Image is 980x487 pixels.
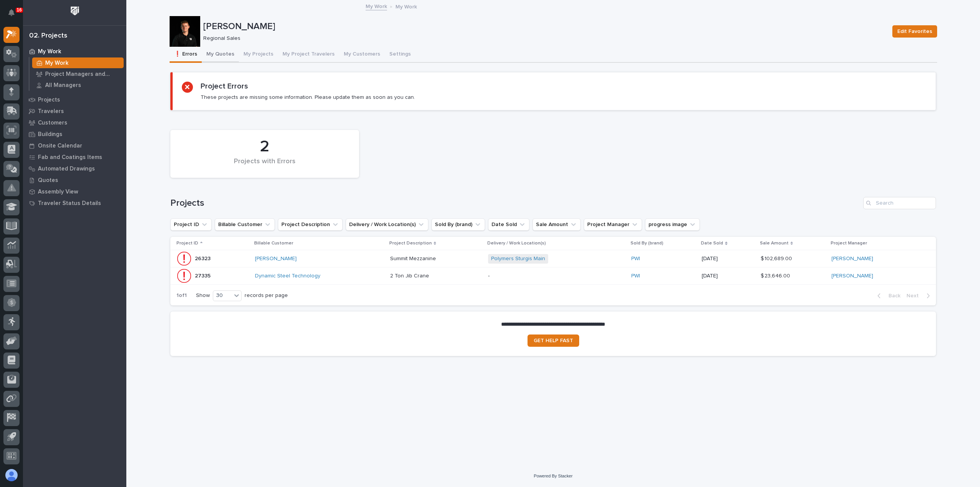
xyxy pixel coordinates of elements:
p: 16 [17,7,22,13]
p: All Managers [45,82,81,89]
p: My Work [38,48,61,55]
input: Search [863,197,936,209]
a: My Work [23,46,126,57]
button: Back [871,292,903,299]
div: 30 [213,292,232,300]
div: 02. Projects [29,32,67,40]
a: My Work [29,57,126,68]
p: Travelers [38,108,64,115]
p: Traveler Status Details [38,200,101,207]
a: Quotes [23,174,126,186]
img: Workspace Logo [68,4,82,18]
span: GET HELP FAST [534,338,573,343]
button: My Customers [339,47,385,63]
div: Notifications16 [10,9,20,21]
p: 26323 [195,254,212,262]
p: Project Manager [831,239,867,248]
p: Automated Drawings [38,166,95,172]
a: Customers [23,117,126,128]
p: Project Description [389,239,432,248]
p: Project Managers and Engineers [45,71,121,78]
p: $ 102,689.00 [761,254,794,262]
p: Sale Amount [760,239,789,248]
button: Date Sold [488,218,529,231]
p: Buildings [38,131,62,138]
div: 2 [183,137,346,156]
a: Projects [23,94,126,105]
p: My Work [45,60,69,67]
tr: 2632326323 [PERSON_NAME] Summit MezzanineSummit Mezzanine Polymers Sturgis Main PWI [DATE]$ 102,6... [170,250,936,267]
tr: 2733527335 Dynamic Steel Technology 2 Ton Jib Crane2 Ton Jib Crane -PWI [DATE]$ 23,646.00$ 23,646... [170,267,936,284]
p: [DATE] [702,273,754,279]
h1: Projects [170,198,860,209]
button: My Project Travelers [278,47,339,63]
p: 27335 [195,271,212,279]
span: Back [884,292,900,299]
p: Onsite Calendar [38,143,82,149]
button: Settings [385,47,415,63]
a: [PERSON_NAME] [255,256,297,262]
a: Dynamic Steel Technology [255,273,320,279]
p: Sold By (brand) [630,239,663,248]
button: Sale Amount [532,218,581,231]
p: - [488,273,622,279]
button: ❗ Errors [170,47,202,63]
button: Project Manager [584,218,642,231]
p: Delivery / Work Location(s) [487,239,546,248]
p: Quotes [38,177,58,184]
button: progress image [645,218,700,231]
p: records per page [245,292,288,299]
button: Sold By (brand) [431,218,485,231]
p: $ 23,646.00 [761,271,792,279]
a: Traveler Status Details [23,197,126,209]
a: Project Managers and Engineers [29,69,126,79]
a: Buildings [23,128,126,140]
p: 2 Ton Jib Crane [390,271,431,279]
p: Assembly View [38,189,78,195]
a: PWI [631,256,640,262]
button: Project ID [170,218,212,231]
p: Customers [38,120,67,126]
p: These projects are missing some information. Please update them as soon as you can. [201,94,415,101]
a: Powered By Stacker [534,474,572,478]
button: Billable Customer [215,218,275,231]
p: Date Sold [701,239,723,248]
p: Projects [38,97,60,103]
div: Projects with Errors [183,157,346,174]
a: PWI [631,273,640,279]
button: My Quotes [202,47,239,63]
a: My Work [366,2,387,10]
button: Project Description [278,218,343,231]
a: Assembly View [23,186,126,197]
span: Next [906,292,923,299]
h2: Project Errors [201,82,248,91]
a: All Managers [29,80,126,90]
a: GET HELP FAST [528,335,579,347]
p: My Work [395,2,417,10]
a: [PERSON_NAME] [831,273,873,279]
p: Show [196,292,210,299]
a: Onsite Calendar [23,140,126,151]
p: 1 of 1 [170,286,193,305]
a: Fab and Coatings Items [23,151,126,163]
p: [DATE] [702,256,754,262]
a: Travelers [23,105,126,117]
button: Next [903,292,936,299]
a: Polymers Sturgis Main [491,256,545,262]
p: Fab and Coatings Items [38,154,102,161]
p: Summit Mezzanine [390,254,438,262]
span: Edit Favorites [897,27,932,36]
p: Billable Customer [254,239,293,248]
a: Automated Drawings [23,163,126,174]
button: Notifications [3,5,20,21]
p: [PERSON_NAME] [203,21,886,32]
button: My Projects [239,47,278,63]
a: [PERSON_NAME] [831,256,873,262]
button: Edit Favorites [892,25,937,38]
button: users-avatar [3,467,20,483]
button: Delivery / Work Location(s) [346,218,428,231]
p: Project ID [176,239,198,248]
p: Regional Sales [203,35,883,42]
